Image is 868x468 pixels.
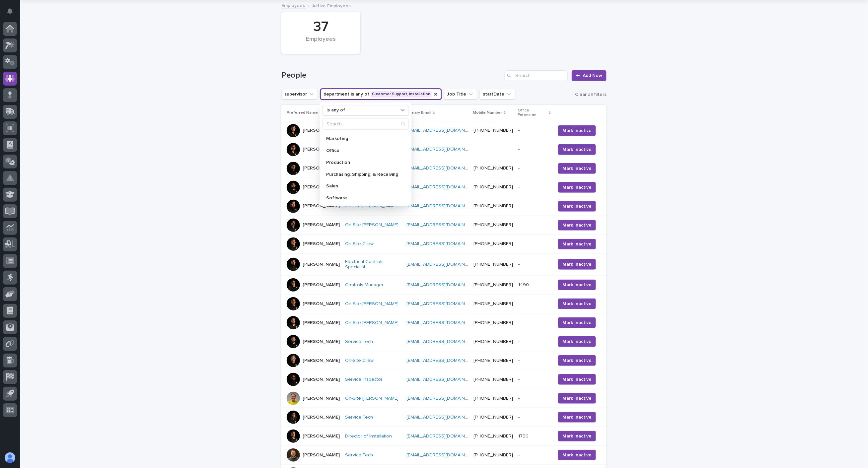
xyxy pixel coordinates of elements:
[345,320,398,326] a: On-Site [PERSON_NAME]
[558,412,596,423] button: Mark Inactive
[562,261,592,268] span: Mark Inactive
[562,376,592,383] span: Mark Inactive
[473,339,513,344] a: [PHONE_NUMBER]
[518,260,521,267] p: -
[562,357,592,364] span: Mark Inactive
[473,223,513,227] a: [PHONE_NUMBER]
[406,109,431,116] p: Primary Email
[558,336,596,347] button: Mark Inactive
[281,216,607,234] tr: [PERSON_NAME]On-Site [PERSON_NAME] [EMAIL_ADDRESS][DOMAIN_NAME] [PHONE_NUMBER]-- Mark Inactive
[303,434,340,439] p: [PERSON_NAME]
[293,36,349,50] div: Employees
[473,301,513,306] a: [PHONE_NUMBER]
[406,147,481,152] a: [EMAIL_ADDRESS][DOMAIN_NAME]
[281,351,607,370] tr: [PERSON_NAME]On-Site Crew [EMAIL_ADDRESS][DOMAIN_NAME] [PHONE_NUMBER]-- Mark Inactive
[281,295,607,313] tr: [PERSON_NAME]On-Site [PERSON_NAME] [EMAIL_ADDRESS][DOMAIN_NAME] [PHONE_NUMBER]-- Mark Inactive
[345,259,401,270] a: Electrical Controls Specialist
[473,320,513,325] a: [PHONE_NUMBER]
[326,184,398,188] p: Sales
[558,144,596,155] button: Mark Inactive
[558,259,596,270] button: Mark Inactive
[558,239,596,249] button: Mark Inactive
[572,90,607,100] button: Clear all filters
[562,241,592,247] span: Mark Inactive
[281,276,607,295] tr: [PERSON_NAME]Controls Manager [EMAIL_ADDRESS][DOMAIN_NAME] [PHONE_NUMBER]14901490 Mark Inactive
[518,183,521,190] p: -
[345,434,392,439] a: Director of Installation
[287,109,318,116] p: Preferred Name
[473,204,513,208] a: [PHONE_NUMBER]
[345,339,373,345] a: Service Tech
[473,109,502,116] p: Mobile Number
[473,262,513,267] a: [PHONE_NUMBER]
[281,446,607,465] tr: [PERSON_NAME]Service Tech [EMAIL_ADDRESS][DOMAIN_NAME] [PHONE_NUMBER]-- Mark Inactive
[575,92,607,97] span: Clear all filters
[345,396,398,401] a: On-Site [PERSON_NAME]
[281,140,607,159] tr: [PERSON_NAME]Service Tech [EMAIL_ADDRESS][DOMAIN_NAME] -- Mark Inactive
[406,301,481,306] a: [EMAIL_ADDRESS][DOMAIN_NAME]
[473,453,513,457] a: [PHONE_NUMBER]
[281,370,607,389] tr: [PERSON_NAME]Service Inspector [EMAIL_ADDRESS][DOMAIN_NAME] [PHONE_NUMBER]-- Mark Inactive
[281,313,607,332] tr: [PERSON_NAME]On-Site [PERSON_NAME] [EMAIL_ADDRESS][DOMAIN_NAME] [PHONE_NUMBER]-- Mark Inactive
[345,452,373,458] a: Service Tech
[518,145,521,152] p: -
[558,299,596,309] button: Mark Inactive
[326,172,398,176] p: Purchasing, Shipping, & Receiving
[281,197,607,216] tr: [PERSON_NAME]On-Site [PERSON_NAME] [EMAIL_ADDRESS][DOMAIN_NAME] [PHONE_NUMBER]-- Mark Inactive
[345,241,374,247] a: On-Site Crew
[406,283,481,287] a: [EMAIL_ADDRESS][DOMAIN_NAME]
[303,282,340,288] p: [PERSON_NAME]
[406,434,481,438] a: [EMAIL_ADDRESS][DOMAIN_NAME]
[303,301,340,307] p: [PERSON_NAME]
[558,163,596,174] button: Mark Inactive
[518,451,521,458] p: -
[558,450,596,460] button: Mark Inactive
[406,223,481,227] a: [EMAIL_ADDRESS][DOMAIN_NAME]
[562,433,592,439] span: Mark Inactive
[345,358,374,364] a: On-Site Crew
[312,2,351,9] p: Active Employees
[281,332,607,351] tr: [PERSON_NAME]Service Tech [EMAIL_ADDRESS][DOMAIN_NAME] [PHONE_NUMBER]-- Mark Inactive
[321,89,441,100] button: department
[281,89,318,100] button: supervisor
[406,128,481,133] a: [EMAIL_ADDRESS][DOMAIN_NAME]
[323,118,409,129] div: Search
[518,126,521,133] p: -
[293,19,349,35] div: 37
[518,319,521,326] p: -
[473,185,513,189] a: [PHONE_NUMBER]
[303,184,340,190] p: [PERSON_NAME]
[345,203,398,209] a: On-Site [PERSON_NAME]
[326,148,398,153] p: Office
[583,73,602,78] span: Add New
[518,107,547,119] p: Office Extension
[303,377,340,382] p: [PERSON_NAME]
[8,8,17,19] div: Notifications
[406,241,481,246] a: [EMAIL_ADDRESS][DOMAIN_NAME]
[281,159,607,178] tr: [PERSON_NAME]On-Site [PERSON_NAME] [EMAIL_ADDRESS][DOMAIN_NAME] [PHONE_NUMBER]-- Mark Inactive
[562,414,592,421] span: Mark Inactive
[558,182,596,193] button: Mark Inactive
[303,320,340,326] p: [PERSON_NAME]
[406,415,481,420] a: [EMAIL_ADDRESS][DOMAIN_NAME]
[345,282,384,288] a: Controls Manager
[345,415,373,420] a: Service Tech
[558,201,596,212] button: Mark Inactive
[406,204,481,208] a: [EMAIL_ADDRESS][DOMAIN_NAME]
[326,196,398,200] p: Software
[518,281,530,288] p: 1490
[562,184,592,191] span: Mark Inactive
[473,128,513,133] a: [PHONE_NUMBER]
[562,319,592,326] span: Mark Inactive
[518,357,521,364] p: -
[473,166,513,170] a: [PHONE_NUMBER]
[303,147,340,152] p: [PERSON_NAME]
[518,432,530,439] p: 1790
[562,301,592,307] span: Mark Inactive
[303,358,340,364] p: [PERSON_NAME]
[558,317,596,328] button: Mark Inactive
[281,1,305,9] a: Employees
[303,222,340,228] p: [PERSON_NAME]
[572,70,607,81] a: Add New
[562,222,592,229] span: Mark Inactive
